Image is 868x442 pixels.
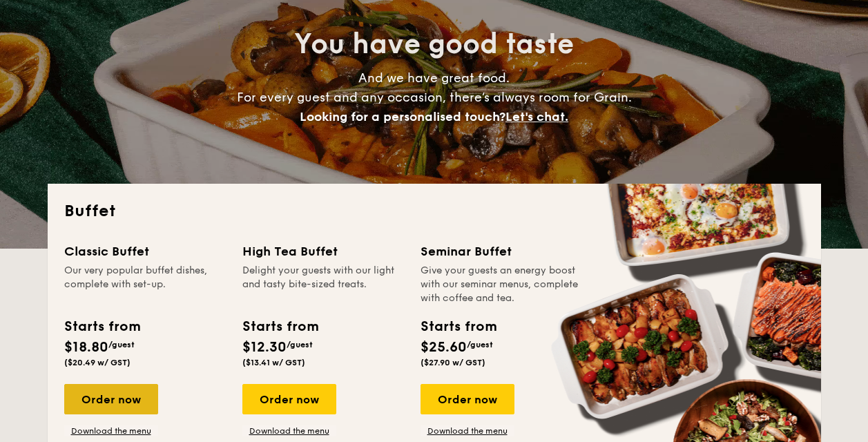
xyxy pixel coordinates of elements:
[64,425,158,436] a: Download the menu
[242,264,404,305] div: Delight your guests with our light and tasty bite-sized treats.
[421,339,467,356] span: $25.60
[242,425,336,436] a: Download the menu
[421,384,514,414] div: Order now
[242,339,287,356] span: $12.30
[505,109,568,124] span: Let's chat.
[294,28,574,61] span: You have good taste
[64,200,804,222] h2: Buffet
[300,109,505,124] span: Looking for a personalised touch?
[237,70,632,124] span: And we have great food. For every guest and any occasion, there’s always room for Grain.
[108,340,135,349] span: /guest
[64,339,108,356] span: $18.80
[242,242,404,261] div: High Tea Buffet
[64,264,226,305] div: Our very popular buffet dishes, complete with set-up.
[242,384,336,414] div: Order now
[64,242,226,261] div: Classic Buffet
[421,425,514,436] a: Download the menu
[467,340,493,349] span: /guest
[64,316,139,337] div: Starts from
[421,358,485,367] span: ($27.90 w/ GST)
[421,264,582,305] div: Give your guests an energy boost with our seminar menus, complete with coffee and tea.
[64,384,158,414] div: Order now
[242,316,318,337] div: Starts from
[421,242,582,261] div: Seminar Buffet
[64,358,131,367] span: ($20.49 w/ GST)
[287,340,313,349] span: /guest
[242,358,305,367] span: ($13.41 w/ GST)
[421,316,496,337] div: Starts from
